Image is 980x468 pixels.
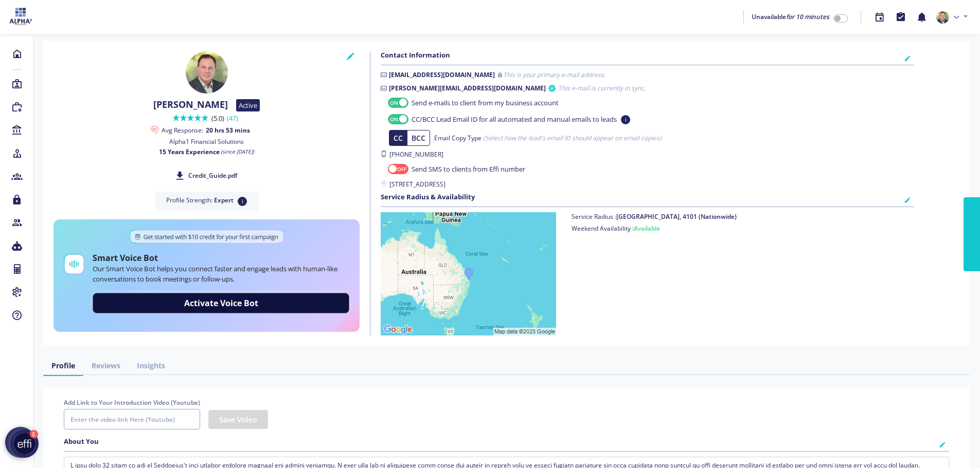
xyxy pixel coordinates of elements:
[389,70,495,80] b: [EMAIL_ADDRESS][DOMAIN_NAME]
[221,148,254,156] i: (since [DATE])
[10,429,39,458] div: Open Checklist, remaining modules: 8
[572,224,737,233] label: Weekend Availability :
[227,114,238,123] a: (47)
[64,398,200,407] legend: Add Link to Your Introduction Video (Youtube)
[389,84,546,93] b: [PERSON_NAME][EMAIL_ADDRESS][DOMAIN_NAME]
[752,12,829,21] span: Unavailable
[621,115,630,124] small: i
[412,98,559,108] span: Send e-mails to client from my business account
[238,197,247,206] small: i
[483,134,662,142] small: (Select how the lead's email ID should appear on email copies)
[153,99,228,110] h4: [PERSON_NAME]
[30,430,39,439] div: 8
[64,438,99,446] h5: About You
[8,7,33,27] img: eb8a4bf3-a55c-4469-8ce5-b11863f912ed-638670541419712835.png
[130,230,284,244] img: credit icon
[64,254,84,274] img: voice bot icon
[236,99,260,111] span: Active
[129,356,173,375] a: Insights
[412,115,617,125] span: CC/BCC Lead Email ID for all automated and manual emails to leads
[558,84,646,93] small: This e-mail is currently in sync.
[10,429,39,458] button: launcher-image-alternative-text
[572,212,737,221] label: Service Radius :
[93,264,349,285] p: Our Smart Voice Bot helps you connect faster and engage leads with human-like conversations to bo...
[786,12,829,21] i: for 10 minutes
[93,293,349,313] button: Activate Voice Bot
[503,70,605,80] small: This is your primary e-mail address.
[394,133,403,143] span: CC
[176,170,237,181] a: Credit_Guide.pdf
[214,197,234,204] b: Expert
[162,126,203,134] span: Avg Response:
[13,433,35,455] img: launcher-image-alternative-text
[936,11,949,24] img: 4b20d69c-1f72-4b2d-99fe-665220b5e23c-638670532874068866.png
[166,197,248,206] p: Profile Strength:
[381,150,914,159] label: [PHONE_NUMBER]
[208,410,268,429] button: Save Video
[412,133,425,143] span: BCC
[381,180,914,189] label: [STREET_ADDRESS]
[412,164,525,175] span: Send SMS to clients from Effi number
[381,212,556,335] img: staticmap
[206,126,250,134] span: 20 hrs 53 mins
[169,137,244,146] label: Alpha1 Financial Solutions
[83,356,129,375] a: Reviews
[93,252,158,264] h5: Smart Voice Bot
[64,409,200,429] input: Enter the video link Here (Youtube)
[634,224,660,233] span: Available
[381,193,475,201] h5: Service Radius & Availability
[43,356,83,375] a: Profile
[616,212,737,221] b: [GEOGRAPHIC_DATA], 4101 (Nationwide)
[211,114,241,123] span: (5.0)
[434,134,482,142] span: Email Copy Type
[381,51,450,60] h5: Contact Information
[186,51,228,93] img: 4b20d69c-1f72-4b2d-99fe-665220b5e23c-638670532874068866.png
[54,148,360,156] p: 15 Years Experience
